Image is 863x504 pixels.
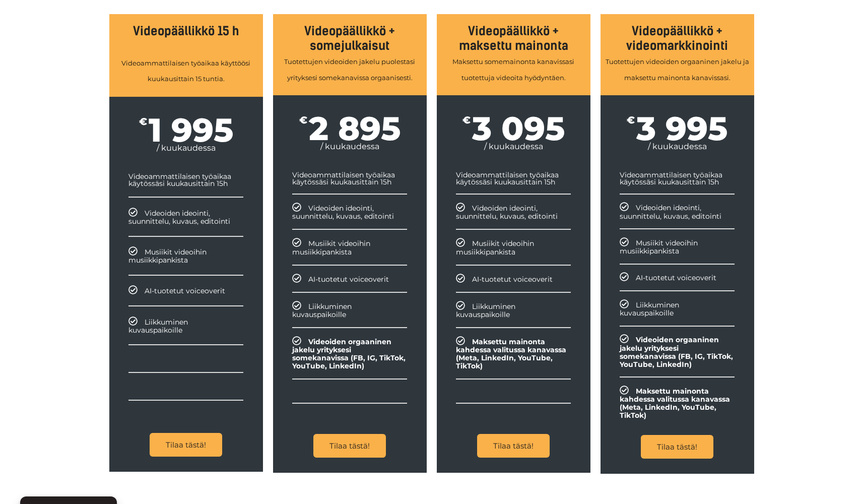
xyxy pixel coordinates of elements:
span: Videoiden ideointi, suunnittelu, kuvaus, editointi [292,204,394,221]
span: Videoiden ideointi, suunnittelu, kuvaus, editointi [456,204,558,221]
span: AI-tuotetut voiceoverit [472,275,553,284]
b: Videoiden orgaaninen jakelu yrityksesi somekanavissa (FB, IG, TikTok, YouTube, LinkedIn) [620,336,733,369]
span: Maksettu somemainonta kanavissasi tuotettuja videoita hyödyntäen. [452,57,574,82]
b: Maksettu mainonta kahdessa valitussa kanavassa (Meta, LinkedIn, YouTube, TikTok) [456,337,566,370]
span: Videoammattilaisen työaikaa käytössäsi kuukausittain 15h [128,172,231,188]
span: Liikkuminen kuvauspaikoille [128,318,188,335]
span: 3 095 [472,115,565,142]
h3: Videopäällikkö + somejulkaisut [273,24,427,53]
b: Videoiden orgaaninen jakelu yrityksesi somekanavissa (FB, IG, TikTok, YouTube, LinkedIn) [292,337,406,370]
span: AI-tuotetut voiceoverit [308,275,389,284]
span: Musiikit videoihin musiikkipankista [620,238,698,256]
span: / kuukaudessa [437,142,590,151]
span: € [139,117,147,127]
span: 2 895 [309,115,401,142]
span: Liikkuminen kuvauspaikoille [292,302,352,319]
span: € [299,115,307,125]
span: Musiikit videoihin musiikkipankista [292,239,370,257]
span: / kuukaudessa [273,142,427,151]
b: Maksettu mainonta kahdessa valitussa kanavassa (Meta, LinkedIn, YouTube, TikTok) [620,387,730,420]
span: Tuotettujen videoiden jakelu puolestasi yrityksesi somekanavissa orgaanisesti. [284,57,415,82]
span: Musiikit videoihin musiikkipankista [456,239,534,257]
span: Liikkuminen kuvauspaikoille [620,300,679,318]
a: Tilaa tästä! [313,434,386,458]
span: € [627,115,635,125]
h3: Videopäällikkö + maksettu mainonta [437,24,590,53]
span: Videoammattilaisen työaikaa käytössäsi kuukausittain 15h [620,170,722,186]
span: 3 995 [636,115,727,142]
span: 1 995 [149,117,233,143]
span: / kuukaudessa [109,143,263,153]
span: AI-tuotetut voiceoverit [145,287,225,296]
a: Tilaa tästä! [641,435,713,459]
h3: Videopäällikkö 15 h [109,24,263,39]
h3: Videopäällikkö + videomarkkinointi [601,24,754,53]
a: Tilaa tästä! [477,434,550,458]
span: / kuukaudessa [601,142,754,151]
span: Videoiden ideointi, suunnittelu, kuvaus, editointi [128,209,230,226]
a: Tilaa tästä! [150,433,222,457]
span: Videoammattilaisen työaikaa käytössäsi kuukausittain 15h [292,170,395,186]
span: Tuotettujen videoiden orgaaninen jakelu ja maksettu mainonta kanavissasi. [606,57,749,82]
span: € [462,115,471,125]
span: Videoiden ideointi, suunnittelu, kuvaus, editointi [620,204,721,221]
span: Videoammattilaisen työaikaa käytössäsi kuukausittain 15h [456,170,559,186]
span: AI-tuotetut voiceoverit [636,274,716,283]
span: Musiikit videoihin musiikkipankista [128,247,207,265]
span: Liikkuminen kuvauspaikoille [456,302,515,319]
span: Videoammattilaisen työaikaa käyttöösi kuukausittain 15 tuntia. [121,59,250,83]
